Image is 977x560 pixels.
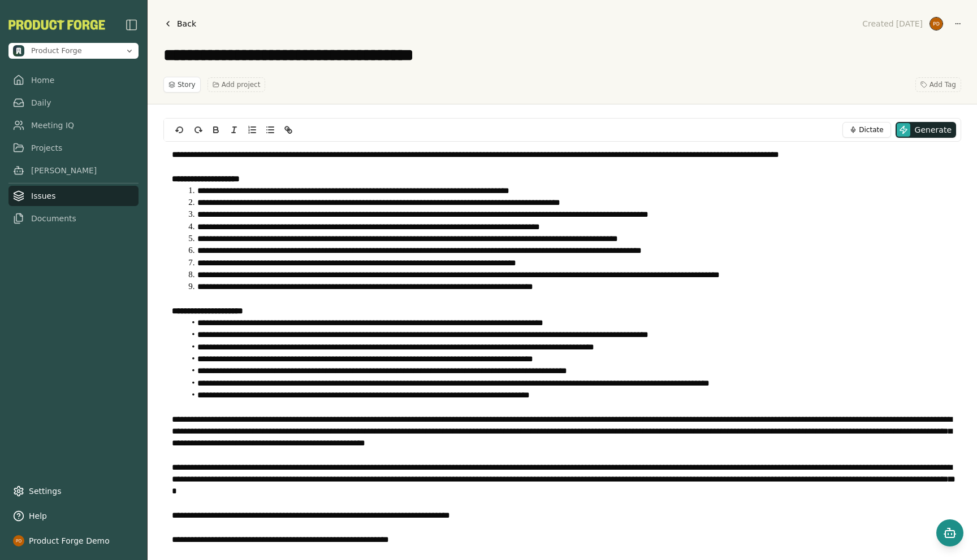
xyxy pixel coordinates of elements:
[8,20,105,30] button: PF-Logo
[244,123,260,137] button: Ordered
[13,535,24,546] img: profile
[8,531,139,551] button: Product Forge Demo
[8,506,139,526] button: Help
[178,80,196,89] span: Story
[31,46,82,56] span: Product Forge
[930,17,943,30] img: Product Forge Demo
[915,77,961,92] button: Add Tag
[207,77,266,92] button: Add project
[163,16,196,32] a: Back
[177,18,196,29] span: Back
[8,481,139,501] a: Settings
[190,123,206,137] button: redo
[226,123,242,137] button: Italic
[13,45,24,56] img: Product Forge
[859,125,883,134] span: Dictate
[163,77,201,93] button: Story
[262,123,278,137] button: Bullet
[8,70,139,90] a: Home
[208,123,224,137] button: Bold
[125,18,139,32] img: sidebar
[8,208,139,229] a: Documents
[8,20,105,30] img: Product Forge
[896,18,923,29] span: [DATE]
[8,115,139,135] a: Meeting IQ
[8,43,139,59] button: Open organization switcher
[222,80,261,89] span: Add project
[896,122,956,138] button: Generate
[280,123,296,137] button: Link
[8,186,139,206] a: Issues
[930,80,956,89] span: Add Tag
[8,138,139,158] a: Projects
[842,122,890,138] button: Dictate
[8,160,139,181] a: [PERSON_NAME]
[172,123,188,137] button: undo
[862,18,893,29] span: Created
[8,93,139,113] a: Daily
[855,16,950,32] button: Created[DATE]Product Forge Demo
[915,124,952,135] span: Generate
[936,519,963,546] button: Open chat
